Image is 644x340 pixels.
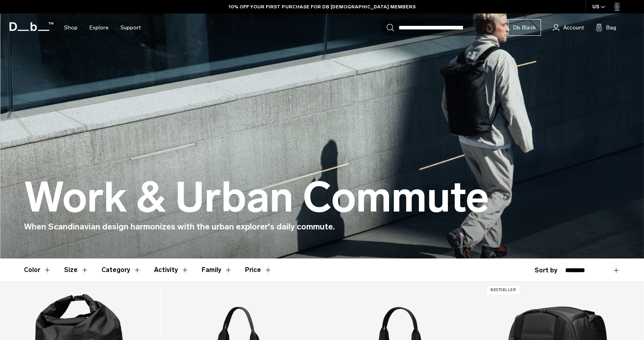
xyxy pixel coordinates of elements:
a: Support [121,14,141,42]
a: Db Black [508,19,541,36]
span: When Scandinavian design harmonizes with the urban explorer's daily commute. [24,221,335,231]
button: Toggle Filter [24,258,51,282]
h1: Work & Urban Commute [24,175,489,221]
button: Toggle Filter [64,258,89,282]
span: Account [563,23,584,32]
button: Toggle Filter [154,258,189,282]
button: Toggle Price [245,258,272,282]
button: Toggle Filter [101,258,141,282]
button: Bag [596,23,616,32]
nav: Main Navigation [58,14,147,42]
a: Explore [89,14,109,42]
a: Shop [64,14,78,42]
button: Toggle Filter [202,258,232,282]
span: Bag [606,23,616,32]
p: Bestseller [487,286,519,294]
a: 10% OFF YOUR FIRST PURCHASE FOR DB [DEMOGRAPHIC_DATA] MEMBERS [229,3,416,10]
a: Account [553,23,584,32]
